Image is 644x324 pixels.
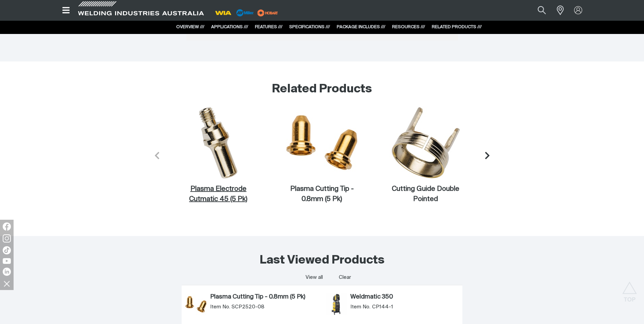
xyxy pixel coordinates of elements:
a: SPECIFICATIONS /// [289,25,330,29]
button: Clear all last viewed products [337,273,353,282]
img: Plasma Electrode Cutmatic 45 (5 Pk) [182,106,255,179]
a: View all last viewed products [306,274,323,281]
img: Plasma Cutting Tip - 0.8mm (5 Pk) [185,293,207,315]
span: Item No. [350,304,370,310]
span: Item No. [210,304,230,310]
button: Scroll to top [622,282,637,297]
figcaption: Plasma Cutting Tip - 0.8mm (5 Pk) [286,184,358,204]
button: Next slide [478,146,497,165]
span: SCP2520-08 [232,304,264,310]
article: Weldmatic 350 (CP144-1) [322,292,463,322]
img: LinkedIn [3,268,11,276]
a: Plasma Cutting Tip - 0.8mm (5 Pk)Plasma Cutting Tip - 0.8mm (5 Pk) [270,106,374,204]
img: Plasma Cutting Tip - 0.8mm (5 Pk) [286,106,358,179]
img: Instagram [3,234,11,242]
a: RELATED PRODUCTS /// [432,25,482,29]
a: RESOURCES /// [392,25,425,29]
a: Weldmatic 350 [350,293,459,301]
span: CP144-1 [372,304,393,310]
h2: Related Products [56,82,588,97]
img: YouTube [3,258,11,264]
img: TikTok [3,246,11,254]
a: OVERVIEW /// [176,25,204,29]
button: Search products [530,3,553,18]
img: hide socials [1,278,13,289]
figcaption: Plasma Electrode Cutmatic 45 (5 Pk) [182,184,255,204]
a: FEATURES /// [255,25,282,29]
img: Facebook [3,222,11,231]
a: PACKAGE INCLUDES /// [337,25,385,29]
button: Previous slide [147,146,167,165]
a: APPLICATIONS /// [211,25,248,29]
img: Cutting Guide Double Pointed [389,106,462,179]
a: Plasma Cutting Tip - 0.8mm (5 Pk) [210,293,319,301]
img: miller [255,8,280,18]
figcaption: Cutting Guide Double Pointed [389,184,462,204]
article: Plasma Cutting Tip - 0.8mm (5 Pk) (SCP2520-08) [182,292,322,322]
h2: Last Viewed Products [260,253,385,268]
img: Weldmatic 350 [326,293,347,315]
a: miller [255,10,280,15]
a: Cutting Guide Double PointedCutting Guide Double Pointed [374,106,477,204]
input: Product name or item number... [521,3,553,18]
a: Plasma Electrode Cutmatic 45 (5 Pk)Plasma Electrode Cutmatic 45 (5 Pk) [167,106,270,204]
